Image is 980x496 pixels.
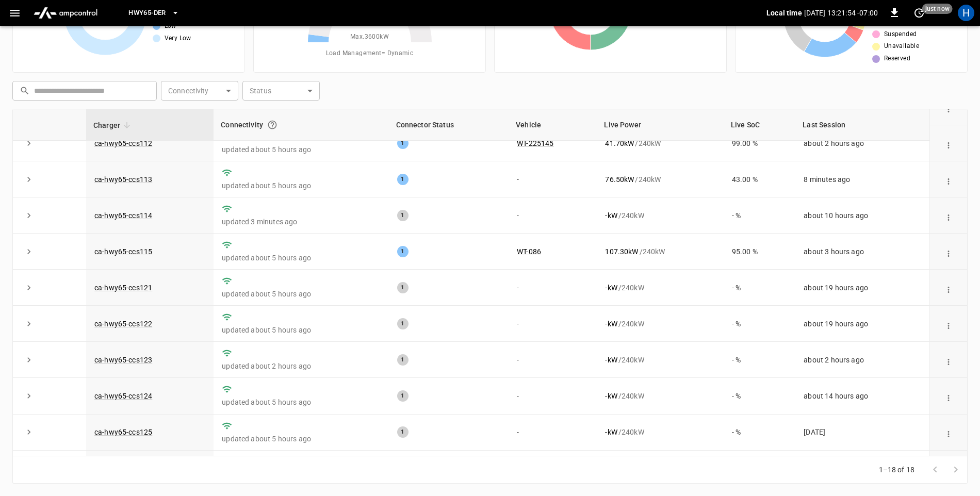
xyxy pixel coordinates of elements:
[509,451,597,487] td: -
[605,427,715,437] div: / 240 kW
[941,391,956,401] div: action cell options
[222,397,380,407] p: updated about 5 hours ago
[509,342,597,378] td: -
[128,7,166,19] span: HWY65-DER
[397,354,409,366] div: 1
[509,197,597,234] td: -
[911,5,927,21] button: set refresh interval
[94,320,152,328] a: ca-hwy65-ccs122
[724,415,796,451] td: - %
[29,3,102,23] img: ampcontrol.io logo
[397,210,409,221] div: 1
[94,175,152,184] a: ca-hwy65-ccs113
[21,136,37,151] button: expand row
[326,48,414,59] span: Load Management = Dynamic
[509,415,597,451] td: -
[795,451,929,487] td: -
[941,283,956,293] div: action cell options
[941,246,956,257] div: action cell options
[222,217,380,227] p: updated 3 minutes ago
[397,174,409,185] div: 1
[605,246,638,257] p: 107.30 kW
[222,361,380,371] p: updated about 2 hours ago
[941,174,956,185] div: action cell options
[222,325,380,335] p: updated about 5 hours ago
[766,8,802,18] p: Local time
[21,316,37,332] button: expand row
[724,270,796,306] td: - %
[804,8,878,18] p: [DATE] 13:21:54 -07:00
[605,427,617,437] p: - kW
[922,4,953,14] span: just now
[350,32,389,42] span: Max. 3600 kW
[509,378,597,414] td: -
[263,115,282,134] button: Connection between the charger and our software.
[605,174,715,185] div: / 240 kW
[94,428,152,436] a: ca-hwy65-ccs125
[509,161,597,197] td: -
[389,109,509,141] th: Connector Status
[884,41,919,52] span: Unavailable
[222,434,380,444] p: updated about 5 hours ago
[517,247,541,256] a: WT-086
[795,125,929,161] td: about 2 hours ago
[221,115,381,134] div: Connectivity
[795,342,929,378] td: about 2 hours ago
[605,355,617,365] p: - kW
[795,234,929,270] td: about 3 hours ago
[724,306,796,342] td: - %
[724,342,796,378] td: - %
[724,378,796,414] td: - %
[93,119,134,131] span: Charger
[795,270,929,306] td: about 19 hours ago
[94,392,152,400] a: ca-hwy65-ccs124
[397,282,409,293] div: 1
[605,210,715,221] div: / 240 kW
[941,102,956,112] div: action cell options
[21,208,37,223] button: expand row
[941,319,956,329] div: action cell options
[94,139,152,147] a: ca-hwy65-ccs112
[509,270,597,306] td: -
[94,284,152,292] a: ca-hwy65-ccs121
[21,244,37,259] button: expand row
[605,319,715,329] div: / 240 kW
[21,352,37,368] button: expand row
[597,109,723,141] th: Live Power
[605,138,715,148] div: / 240 kW
[605,210,617,221] p: - kW
[21,280,37,295] button: expand row
[21,388,37,404] button: expand row
[605,138,634,148] p: 41.70 kW
[941,210,956,221] div: action cell options
[605,391,617,401] p: - kW
[397,246,409,257] div: 1
[94,247,152,256] a: ca-hwy65-ccs115
[724,161,796,197] td: 43.00 %
[124,3,183,23] button: HWY65-DER
[222,253,380,263] p: updated about 5 hours ago
[605,355,715,365] div: / 240 kW
[941,138,956,148] div: action cell options
[958,5,974,21] div: profile-icon
[397,426,409,438] div: 1
[724,451,796,487] td: - %
[509,306,597,342] td: -
[605,391,715,401] div: / 240 kW
[21,172,37,187] button: expand row
[509,109,597,141] th: Vehicle
[884,29,917,40] span: Suspended
[21,424,37,440] button: expand row
[605,174,634,185] p: 76.50 kW
[605,283,715,293] div: / 240 kW
[165,21,176,31] span: Low
[605,246,715,257] div: / 240 kW
[165,34,191,44] span: Very Low
[724,234,796,270] td: 95.00 %
[795,378,929,414] td: about 14 hours ago
[397,318,409,329] div: 1
[795,197,929,234] td: about 10 hours ago
[222,180,380,191] p: updated about 5 hours ago
[884,54,910,64] span: Reserved
[795,415,929,451] td: [DATE]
